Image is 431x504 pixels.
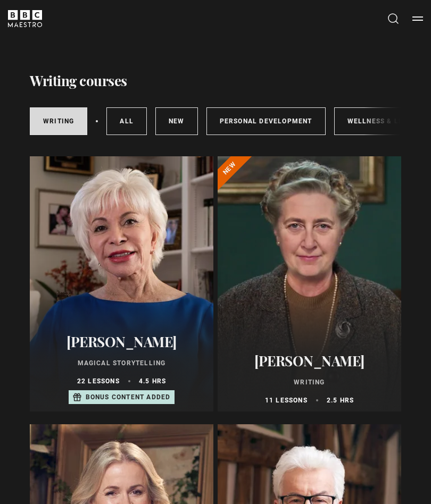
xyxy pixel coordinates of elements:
a: All [106,107,147,135]
p: Bonus content added [86,392,171,402]
p: Writing [224,377,395,387]
p: 22 lessons [77,376,120,386]
a: [PERSON_NAME] Magical Storytelling 22 lessons 4.5 hrs Bonus content added [30,156,213,411]
button: Toggle navigation [412,13,423,24]
svg: BBC Maestro [8,10,42,27]
h1: Writing courses [30,71,127,90]
a: Writing [30,107,87,135]
a: New [155,107,198,135]
p: 11 lessons [265,396,308,405]
h2: [PERSON_NAME] [36,333,207,350]
a: [PERSON_NAME] Writing 11 lessons 2.5 hrs New [218,156,401,411]
a: Personal Development [206,107,326,135]
p: Magical Storytelling [36,358,207,368]
h2: [PERSON_NAME] [224,352,395,369]
p: 4.5 hrs [139,376,166,386]
p: 2.5 hrs [327,396,354,405]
